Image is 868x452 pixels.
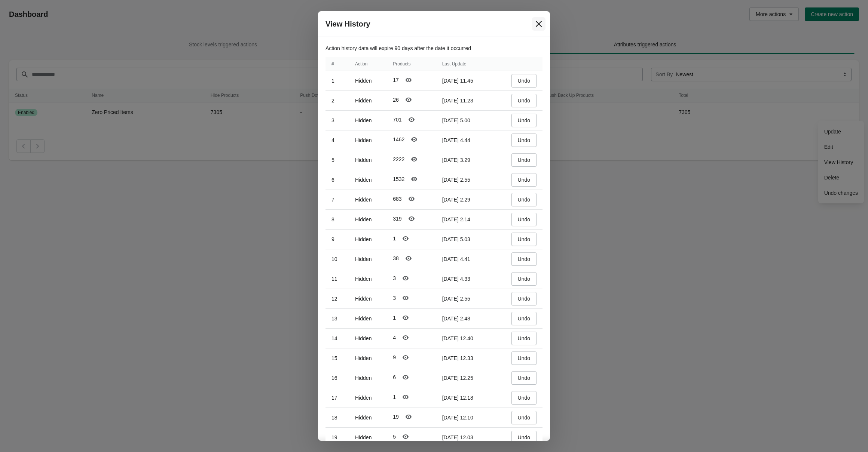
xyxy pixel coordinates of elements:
td: 2 [325,91,349,111]
td: [DATE] 12.33 [436,348,493,368]
td: Hidden [349,428,387,448]
td: [DATE] 2.55 [436,170,493,190]
span: 26 [393,97,399,103]
span: Undo [518,157,530,163]
td: 3 [325,111,349,130]
span: 9 [393,354,396,360]
td: 14 [325,329,349,348]
td: Hidden [349,329,387,348]
td: [DATE] 2.29 [436,190,493,210]
button: Undo [511,312,537,325]
td: [DATE] 11.23 [436,91,493,111]
td: 1 [325,71,349,91]
span: 4 [393,335,396,341]
button: Undo [511,193,537,206]
td: Hidden [349,408,387,428]
button: Undo [511,332,537,345]
th: Products [387,57,436,71]
h2: View History [325,19,370,28]
th: Action [349,57,387,71]
td: Hidden [349,348,387,368]
button: Undo [511,213,537,226]
span: 1462 [393,136,404,142]
button: Close [532,17,545,31]
td: [DATE] 2.48 [436,309,493,329]
button: Undo [511,74,537,87]
td: [DATE] 2.55 [436,289,493,309]
td: 18 [325,408,349,428]
span: 701 [393,117,401,123]
span: Undo [518,137,530,143]
span: Undo [518,296,530,302]
span: 5 [393,434,396,440]
th: Last Update [436,57,493,71]
span: 1532 [393,176,404,182]
span: Undo [518,177,530,183]
span: 1 [393,236,396,242]
td: Hidden [349,210,387,230]
button: Undo [511,233,537,246]
td: [DATE] 12.03 [436,428,493,448]
span: Undo [518,355,530,361]
th: # [325,57,349,71]
span: Undo [518,276,530,282]
td: 11 [325,269,349,289]
td: Hidden [349,249,387,269]
span: 17 [393,77,399,83]
td: 9 [325,230,349,249]
span: Undo [518,78,530,84]
button: Undo [511,252,537,266]
td: [DATE] 5.03 [436,230,493,249]
td: Hidden [349,91,387,111]
td: [DATE] 12.10 [436,408,493,428]
span: Undo [518,375,530,381]
td: 15 [325,348,349,368]
td: Hidden [349,71,387,91]
td: [DATE] 12.25 [436,368,493,388]
td: [DATE] 4.41 [436,249,493,269]
span: Undo [518,256,530,262]
td: [DATE] 12.18 [436,388,493,408]
td: 10 [325,249,349,269]
span: 3 [393,295,396,301]
button: Undo [511,431,537,444]
td: Hidden [349,289,387,309]
button: Undo [511,133,537,147]
p: Action history data will expire 90 days after the date it occurred [325,44,542,52]
td: Hidden [349,150,387,170]
button: Undo [511,153,537,167]
td: [DATE] 12.40 [436,329,493,348]
td: 19 [325,428,349,448]
button: Undo [511,114,537,127]
td: [DATE] 4.33 [436,269,493,289]
span: Undo [518,117,530,123]
span: 319 [393,216,401,222]
button: Undo [511,173,537,187]
td: Hidden [349,368,387,388]
td: 7 [325,190,349,210]
span: Undo [518,197,530,203]
span: Undo [518,316,530,322]
span: 19 [393,414,399,420]
span: 2222 [393,156,404,162]
td: 13 [325,309,349,329]
td: [DATE] 5.00 [436,111,493,130]
button: Undo [511,94,537,107]
span: Undo [518,216,530,222]
span: 3 [393,275,396,281]
span: Undo [518,335,530,341]
td: 12 [325,289,349,309]
span: Undo [518,236,530,242]
button: Undo [511,351,537,365]
span: 38 [393,255,399,261]
td: Hidden [349,388,387,408]
td: Hidden [349,130,387,150]
button: Undo [511,391,537,405]
span: 1 [393,394,396,400]
td: 4 [325,130,349,150]
span: 683 [393,196,401,202]
td: 17 [325,388,349,408]
td: Hidden [349,230,387,249]
span: Undo [518,395,530,401]
span: Undo [518,415,530,421]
